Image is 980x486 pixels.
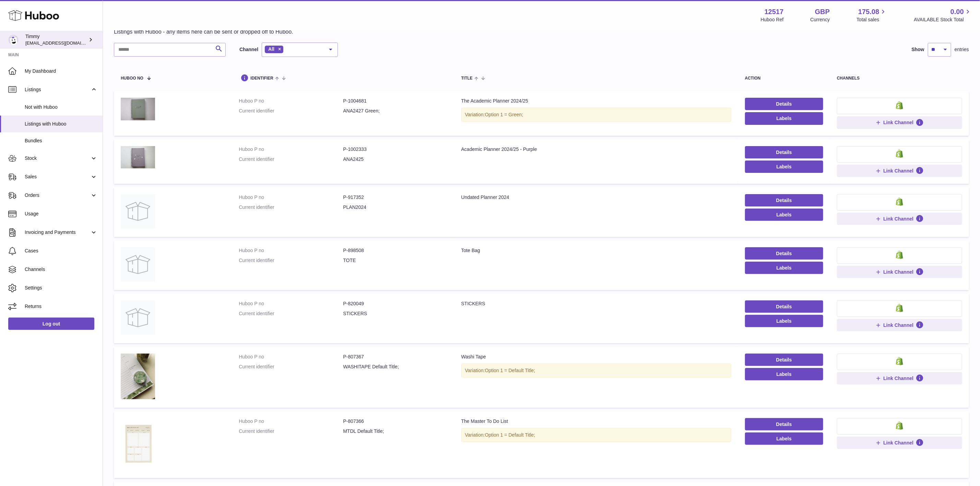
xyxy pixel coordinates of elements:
span: Listings [25,86,90,93]
button: Link Channel [837,213,962,225]
a: Log out [8,318,94,330]
span: Listings with Huboo [25,121,97,127]
img: The Master To Do List [121,418,155,470]
div: Washi Tape [461,354,731,360]
button: Link Channel [837,165,962,177]
dt: Current identifier [239,156,343,163]
a: Details [745,300,823,313]
span: Orders [25,192,90,199]
span: identifier [250,76,273,81]
div: Variation: [461,364,731,378]
button: Link Channel [837,437,962,449]
div: Academic Planner 2024/25 - Purple [461,146,731,153]
img: Tote Bag [121,247,155,282]
div: Variation: [461,108,731,122]
img: shopify-small.png [896,101,903,109]
span: Sales [25,174,90,180]
div: STICKERS [461,300,731,307]
span: Link Channel [883,269,913,275]
div: The Academic Planner 2024/25 [461,98,731,104]
span: Option 1 = Default Title; [485,432,535,438]
button: Labels [745,112,823,125]
img: shopify-small.png [896,251,903,259]
label: Show [912,46,924,53]
span: Link Channel [883,216,913,222]
dd: PLAN2024 [343,204,447,211]
button: Link Channel [837,266,962,278]
dd: P-1002333 [343,146,447,153]
img: Washi Tape [121,354,155,399]
div: The Master To Do List [461,418,731,425]
dt: Huboo P no [239,194,343,201]
span: entries [955,46,969,53]
img: shopify-small.png [896,198,903,206]
span: AVAILABLE Stock Total [914,16,972,23]
img: shopify-small.png [896,150,903,158]
span: Stock [25,155,90,162]
span: Total sales [857,16,887,23]
img: Undated Planner 2024 [121,194,155,228]
span: [EMAIL_ADDRESS][DOMAIN_NAME] [25,40,101,46]
span: Channels [25,266,97,273]
span: All [268,46,274,52]
dt: Current identifier [239,364,343,370]
dt: Current identifier [239,428,343,435]
dd: MTDL Default Title; [343,428,447,435]
button: Link Channel [837,319,962,331]
dd: P-898508 [343,247,447,254]
label: Channel [239,46,258,53]
dt: Huboo P no [239,247,343,254]
button: Labels [745,209,823,221]
span: Link Channel [883,168,913,174]
strong: GBP [815,7,830,16]
button: Labels [745,432,823,445]
span: Link Channel [883,440,913,446]
button: Link Channel [837,116,962,129]
dd: WASHITAPE Default Title; [343,364,447,370]
span: Option 1 = Green; [485,112,523,117]
span: Link Channel [883,375,913,381]
dt: Current identifier [239,257,343,264]
div: Timmy [25,33,87,46]
dt: Huboo P no [239,146,343,153]
p: Listings with Huboo - any items here can be sent or dropped off to Huboo. [114,28,293,36]
a: Details [745,247,823,260]
dt: Huboo P no [239,300,343,307]
dd: P-917352 [343,194,447,201]
dt: Huboo P no [239,418,343,425]
span: 0.00 [951,7,964,16]
dd: P-807367 [343,354,447,360]
a: Details [745,418,823,430]
button: Link Channel [837,372,962,384]
div: Currency [811,16,830,23]
span: Usage [25,211,97,217]
span: Link Channel [883,322,913,328]
span: Cases [25,248,97,254]
span: Huboo no [121,76,143,81]
img: shopify-small.png [896,357,903,365]
span: My Dashboard [25,68,97,74]
span: Returns [25,303,97,310]
span: Link Channel [883,119,913,126]
span: Settings [25,285,97,291]
span: title [461,76,473,81]
dt: Huboo P no [239,98,343,104]
dd: P-1004681 [343,98,447,104]
dd: STICKERS [343,310,447,317]
dd: ANA2425 [343,156,447,163]
div: action [745,76,823,81]
dd: P-820049 [343,300,447,307]
button: Labels [745,161,823,173]
span: Option 1 = Default Title; [485,368,535,373]
span: 175.08 [858,7,879,16]
dd: P-807366 [343,418,447,425]
a: Details [745,98,823,110]
img: internalAdmin-12517@internal.huboo.com [8,35,19,45]
div: Huboo Ref [761,16,784,23]
img: shopify-small.png [896,304,903,312]
a: Details [745,194,823,206]
div: channels [837,76,962,81]
span: Bundles [25,138,97,144]
a: 175.08 Total sales [857,7,887,23]
span: Not with Huboo [25,104,97,110]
